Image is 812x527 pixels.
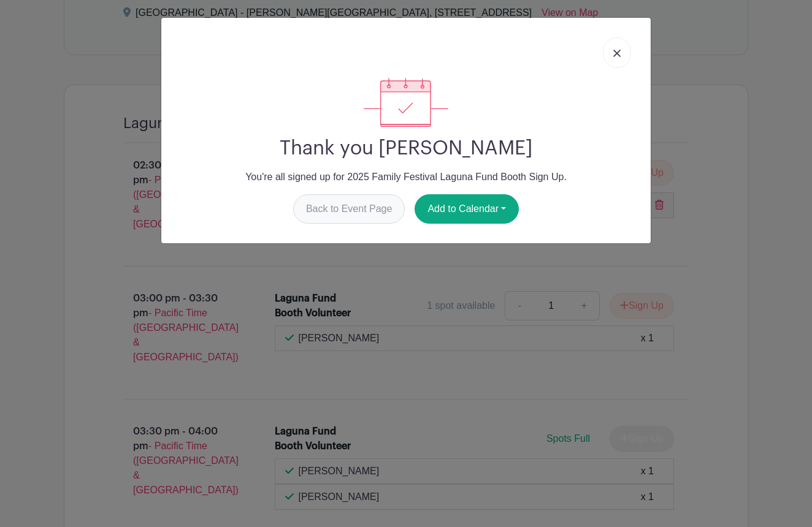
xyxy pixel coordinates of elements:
p: You're all signed up for 2025 Family Festival Laguna Fund Booth Sign Up. [171,170,641,184]
img: signup_complete-c468d5dda3e2740ee63a24cb0ba0d3ce5d8a4ecd24259e683200fb1569d990c8.svg [364,78,448,127]
h2: Thank you [PERSON_NAME] [171,137,641,160]
button: Add to Calendar [415,194,519,224]
a: Back to Event Page [293,194,405,224]
img: close_button-5f87c8562297e5c2d7936805f587ecaba9071eb48480494691a3f1689db116b3.svg [613,50,621,57]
